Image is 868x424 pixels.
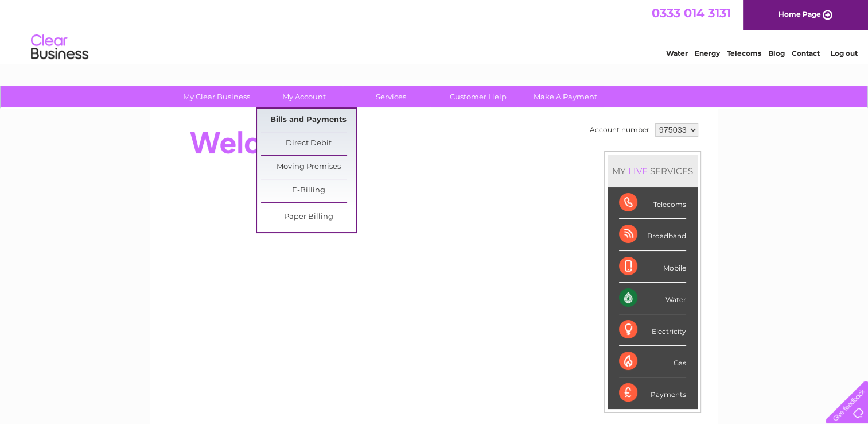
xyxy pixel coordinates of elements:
a: Make A Payment [518,86,613,107]
a: 0333 014 3131 [652,6,731,20]
a: Direct Debit [261,132,356,155]
a: Log out [830,49,857,57]
div: Gas [619,346,686,377]
a: Energy [695,49,720,57]
div: Water [619,283,686,314]
a: My Account [256,86,351,107]
a: Customer Help [431,86,526,107]
a: Telecoms [727,49,761,57]
div: LIVE [626,165,650,176]
div: Telecoms [619,187,686,219]
img: logo.png [30,30,89,65]
td: Account number [587,120,652,140]
div: Broadband [619,219,686,250]
a: Services [344,86,438,107]
div: Electricity [619,314,686,346]
a: Paper Billing [261,206,356,229]
a: Bills and Payments [261,109,356,132]
a: Contact [792,49,820,57]
div: MY SERVICES [608,155,698,187]
div: Payments [619,377,686,408]
a: Moving Premises [261,156,356,179]
div: Clear Business is a trading name of Verastar Limited (registered in [GEOGRAPHIC_DATA] No. 3667643... [164,6,706,56]
a: Water [666,49,688,57]
a: My Clear Business [169,86,264,107]
a: E-Billing [261,179,356,202]
div: Mobile [619,251,686,283]
a: Blog [768,49,785,57]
